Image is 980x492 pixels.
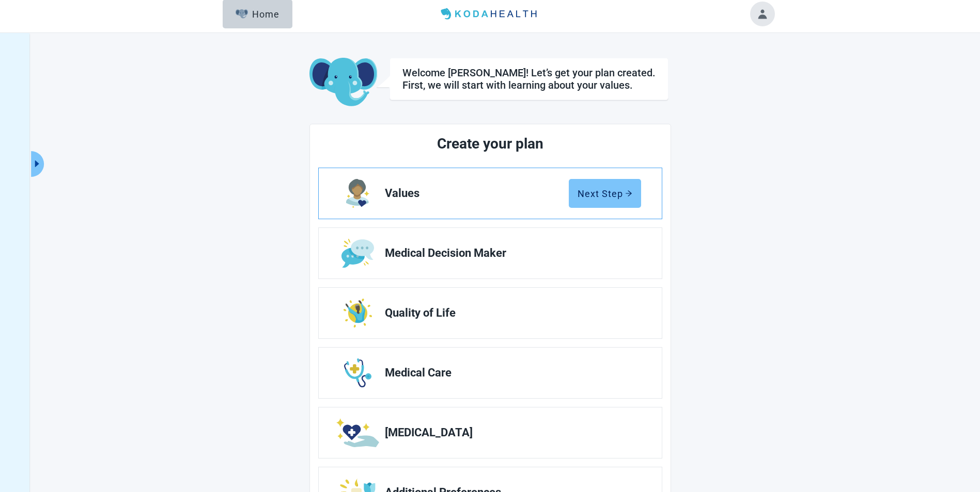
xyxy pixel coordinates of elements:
[32,159,42,169] span: caret-right
[319,407,662,458] a: Edit Supportive Care section
[385,187,569,200] span: Values
[319,288,662,338] a: Edit Quality of Life section
[578,188,632,199] div: Next Step
[385,247,633,259] span: Medical Decision Maker
[31,151,44,177] button: Expand menu
[402,67,656,91] div: Welcome [PERSON_NAME]! Let’s get your plan created. First, we will start with learning about your...
[750,2,775,26] button: Toggle account menu
[309,58,377,107] img: Koda Elephant
[385,367,633,379] span: Medical Care
[385,427,633,439] span: [MEDICAL_DATA]
[319,168,662,219] a: Edit Values section
[385,307,633,319] span: Quality of Life
[357,133,624,155] h2: Create your plan
[625,190,632,197] span: arrow-right
[569,179,641,208] button: Next Steparrow-right
[236,9,280,19] div: Home
[437,6,543,22] img: Koda Health
[319,228,662,278] a: Edit Medical Decision Maker section
[236,9,248,19] img: Elephant
[319,348,662,398] a: Edit Medical Care section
